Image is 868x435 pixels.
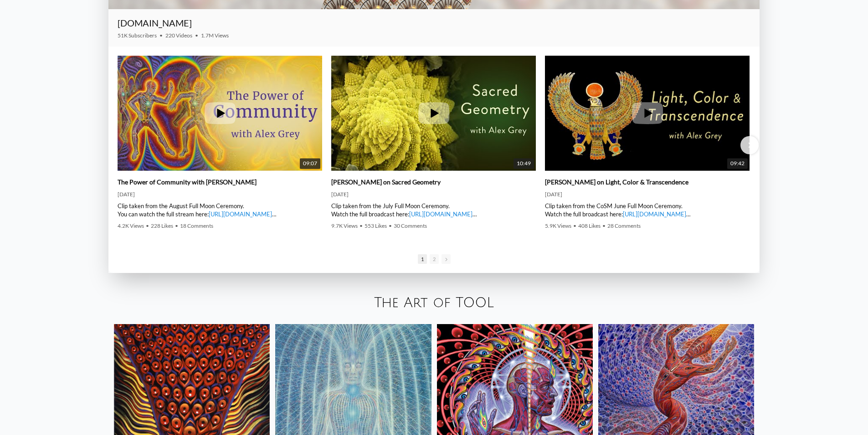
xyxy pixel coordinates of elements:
a: [PERSON_NAME] on Sacred Geometry [331,178,441,186]
span: 18 Comments [180,222,213,229]
div: [DATE] [331,191,536,198]
img: Alex Grey on Light, Color & Transcendence [545,37,750,190]
span: 09:42 [727,158,748,169]
div: Clip taken from the August Full Moon Ceremony. You can watch the full stream here: | [PERSON_NAME... [118,202,322,218]
span: • [602,222,606,229]
div: [DATE] [545,191,750,198]
span: 30 Comments [394,222,427,229]
span: • [159,32,163,39]
a: The Power of Community with Alex Grey 09:07 [118,56,322,171]
span: • [389,222,392,229]
span: 228 Likes [151,222,173,229]
a: The Art of TOOL [374,295,494,310]
span: 5.9K Views [545,222,571,229]
span: 51K Subscribers [118,32,157,39]
span: 09:07 [300,158,320,169]
div: Clip taken from the CoSM June Full Moon Ceremony. Watch the full broadcast here: | [PERSON_NAME] ... [545,202,750,218]
span: • [573,222,576,229]
img: Alex Grey on Sacred Geometry [331,37,536,190]
img: The Power of Community with Alex Grey [118,37,322,190]
div: [DATE] [118,191,322,198]
a: The Power of Community with [PERSON_NAME] [118,178,257,186]
a: Alex Grey on Sacred Geometry 10:49 [331,56,536,171]
span: • [360,222,363,229]
span: 28 Comments [607,222,641,229]
span: • [146,222,149,229]
a: [DOMAIN_NAME] [118,17,192,28]
a: [URL][DOMAIN_NAME] [409,210,473,218]
span: 1.7M Views [201,32,229,39]
a: [URL][DOMAIN_NAME] [623,210,686,218]
div: Clip taken from the July Full Moon Ceremony. Watch the full broadcast here: | [PERSON_NAME] | ► W... [331,202,536,218]
span: • [175,222,178,229]
span: 2 [430,254,439,264]
span: 10:49 [514,158,534,169]
span: • [195,32,198,39]
span: 4.2K Views [118,222,144,229]
span: 1 [418,254,427,264]
span: 408 Likes [578,222,601,229]
span: 553 Likes [365,222,387,229]
a: [PERSON_NAME] on Light, Color & Transcendence [545,178,688,186]
span: 9.7K Views [331,222,358,229]
a: [URL][DOMAIN_NAME] [209,210,272,218]
span: 220 Videos [165,32,192,39]
a: Alex Grey on Light, Color & Transcendence 09:42 [545,56,750,171]
iframe: Subscribe to CoSM.TV on YouTube [695,21,750,32]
